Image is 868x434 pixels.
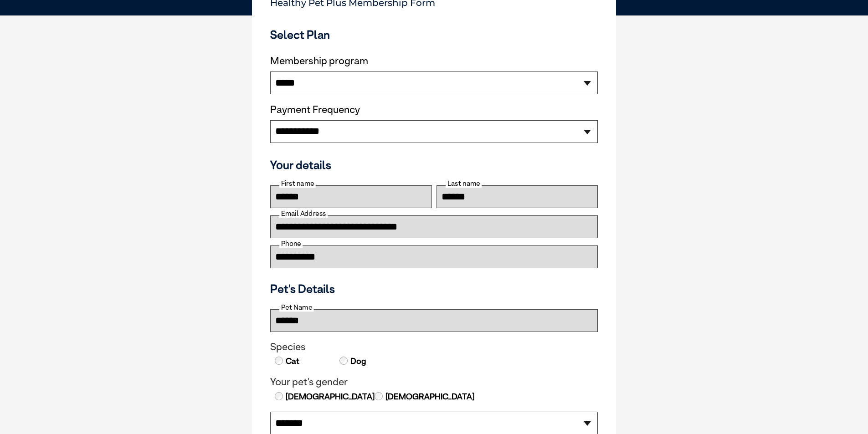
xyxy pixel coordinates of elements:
[270,28,598,41] h3: Select Plan
[279,240,303,248] label: Phone
[267,282,601,296] h3: Pet's Details
[270,104,360,116] label: Payment Frequency
[270,55,598,67] label: Membership program
[279,209,328,218] label: Email Address
[446,179,482,188] label: Last name
[279,179,316,188] label: First name
[270,341,598,353] legend: Species
[270,158,598,172] h3: Your details
[270,376,598,388] legend: Your pet's gender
